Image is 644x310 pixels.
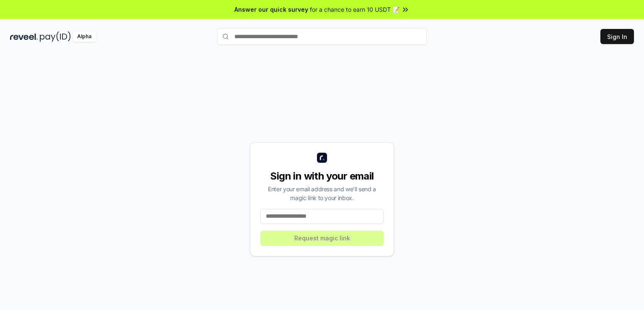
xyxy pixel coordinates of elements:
button: Sign In [600,29,634,44]
span: for a chance to earn 10 USDT 📝 [310,5,400,14]
div: Enter your email address and we’ll send a magic link to your inbox. [260,185,384,202]
div: Sign in with your email [260,169,384,183]
img: reveel_dark [10,31,38,42]
div: Alpha [73,31,96,42]
span: Answer our quick survey [234,5,308,14]
img: logo_small [317,153,327,163]
img: pay_id [40,31,71,42]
